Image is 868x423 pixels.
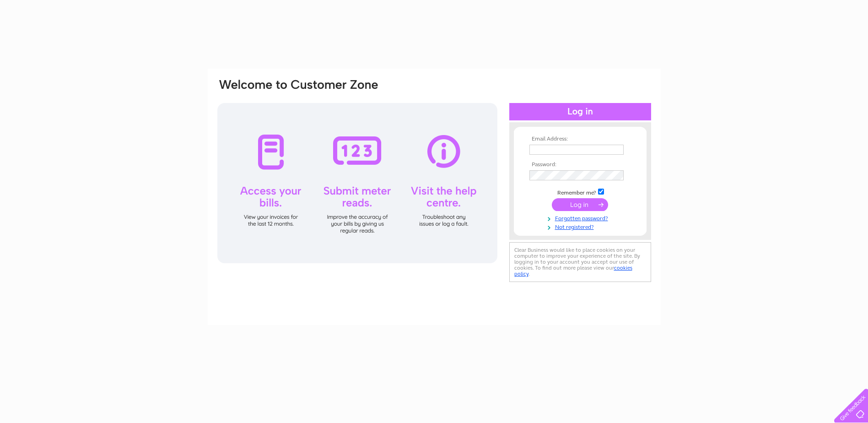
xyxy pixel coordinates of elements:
[509,242,651,282] div: Clear Business would like to place cookies on your computer to improve your experience of the sit...
[552,198,608,211] input: Submit
[527,162,633,168] th: Password:
[529,213,633,222] a: Forgotten password?
[529,222,633,231] a: Not registered?
[514,265,632,277] a: cookies policy
[527,187,633,196] td: Remember me?
[527,136,633,142] th: Email Address:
